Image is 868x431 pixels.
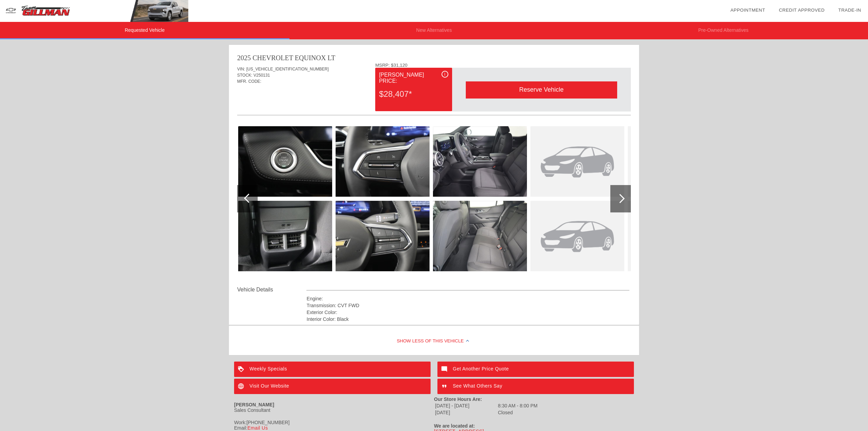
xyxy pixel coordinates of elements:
div: Reserve Vehicle [466,81,617,98]
td: [DATE] - [DATE] [435,403,497,409]
div: Quoted on [DATE] 2:36:21 PM [237,95,631,106]
img: d8177137f657a46bb9a924d4c8b466c6.jpg [336,126,430,197]
a: Appointment [730,8,765,13]
td: [DATE] [435,409,497,416]
div: LT [328,53,336,63]
span: V250131 [254,73,270,78]
img: 85d9871.jpg [530,201,624,271]
li: New Alternatives [289,22,579,39]
span: VIN: [237,67,245,71]
img: 1f498ba707ac203c17f07608f212040c.jpg [238,126,332,197]
div: Sales Consultant [234,407,434,413]
div: MSRP: $31,120 [375,63,631,68]
span: [US_VEHICLE_IDENTIFICATION_NUMBER] [246,67,329,71]
div: 2025 CHEVROLET EQUINOX [237,53,326,63]
td: 8:30 AM - 8:00 PM [498,403,538,409]
img: 3a40ecc.jpg [628,201,722,271]
a: Credit Approved [779,8,825,13]
span: i [444,72,445,77]
td: Closed [498,409,538,416]
strong: [PERSON_NAME] [234,402,274,407]
div: [PERSON_NAME] Price: [379,71,448,85]
strong: We are located at: [434,423,475,429]
img: 2b4f0a12b772dd50b8d77a2e69a91f17.jpg [238,201,332,271]
div: Email: [234,425,434,431]
img: ic_mode_comment_white_24dp_2x.png [437,362,453,377]
div: $28,407* [379,85,448,103]
div: Exterior Color: [307,309,629,316]
div: Show Less of this Vehicle [229,328,639,355]
a: Get Another Price Quote [437,362,634,377]
li: Pre-Owned Alternatives [579,22,868,39]
img: e8c980ebec13472c1545f4edc2bb9366.jpg [433,201,527,271]
img: ic_language_white_24dp_2x.png [234,379,249,394]
a: Visit Our Website [234,379,431,394]
a: See What Others Say [437,379,634,394]
strong: Our Store Hours Are: [434,396,482,402]
div: Work: [234,420,434,425]
span: STOCK: [237,73,252,78]
div: Interior Color: Black [307,316,629,323]
div: Vehicle Details [237,286,307,294]
img: f1bc68ca39fba78218770d6ed789ae66.jpg [433,126,527,197]
span: MFR. CODE: [237,79,261,84]
div: Engine: [307,295,629,302]
a: Email Us [247,425,268,431]
img: ic_format_quote_white_24dp_2x.png [437,379,453,394]
img: 569833d.jpg [530,126,624,197]
a: Trade-In [838,8,861,13]
div: Transmission: CVT FWD [307,302,629,309]
img: d8101e1213c14a2d14759adf07a5e9ba.jpg [336,201,430,271]
gu-sc-dial: Click to Connect 7132723600 [246,420,289,425]
img: ic_loyalty_white_24dp_2x.png [234,362,249,377]
img: 2366724.jpg [628,126,722,197]
a: Weekly Specials [234,362,431,377]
